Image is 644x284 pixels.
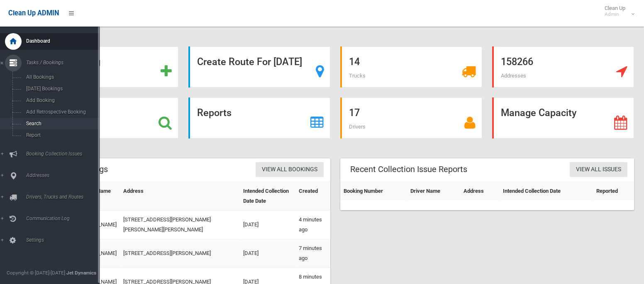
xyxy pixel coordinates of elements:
[407,182,460,201] th: Driver Name
[500,182,593,201] th: Intended Collection Date
[256,162,324,177] a: View All Bookings
[24,121,93,126] span: Search
[24,74,93,80] span: All Bookings
[349,56,360,68] strong: 14
[24,132,93,138] span: Report
[24,216,100,221] span: Communication Log
[120,211,240,239] td: [STREET_ADDRESS][PERSON_NAME][PERSON_NAME][PERSON_NAME]
[295,239,331,268] td: 7 minutes ago
[600,5,634,17] span: Clean Up
[120,182,240,211] th: Address
[492,97,634,138] a: Manage Capacity
[340,161,477,177] header: Recent Collection Issue Reports
[24,151,100,157] span: Booking Collection Issues
[66,270,96,276] strong: Jet Dynamics
[240,239,295,268] td: [DATE]
[605,11,625,17] small: Admin
[492,46,634,87] a: 158266 Addresses
[24,97,93,103] span: Add Booking
[24,109,93,115] span: Add Retrospective Booking
[188,97,330,138] a: Reports
[240,182,295,211] th: Intended Collection Date Date
[7,270,65,276] span: Copyright © [DATE]-[DATE]
[37,97,178,138] a: Search
[295,211,331,239] td: 4 minutes ago
[501,56,533,68] strong: 158266
[295,182,331,211] th: Created
[349,107,360,119] strong: 17
[501,107,576,119] strong: Manage Capacity
[501,73,526,79] span: Addresses
[460,182,499,201] th: Address
[197,107,232,119] strong: Reports
[340,182,407,201] th: Booking Number
[120,239,240,268] td: [STREET_ADDRESS][PERSON_NAME]
[24,60,100,66] span: Tasks / Bookings
[37,46,178,87] a: Add Booking
[8,9,59,17] span: Clean Up ADMIN
[349,124,366,130] span: Drivers
[24,237,100,243] span: Settings
[24,86,93,92] span: [DATE] Bookings
[593,182,634,201] th: Reported
[24,38,100,44] span: Dashboard
[349,73,366,79] span: Trucks
[340,97,482,138] a: 17 Drivers
[24,172,100,178] span: Addresses
[197,56,302,68] strong: Create Route For [DATE]
[570,162,627,177] a: View All Issues
[240,211,295,239] td: [DATE]
[340,46,482,87] a: 14 Trucks
[188,46,330,87] a: Create Route For [DATE]
[24,194,100,200] span: Drivers, Trucks and Routes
